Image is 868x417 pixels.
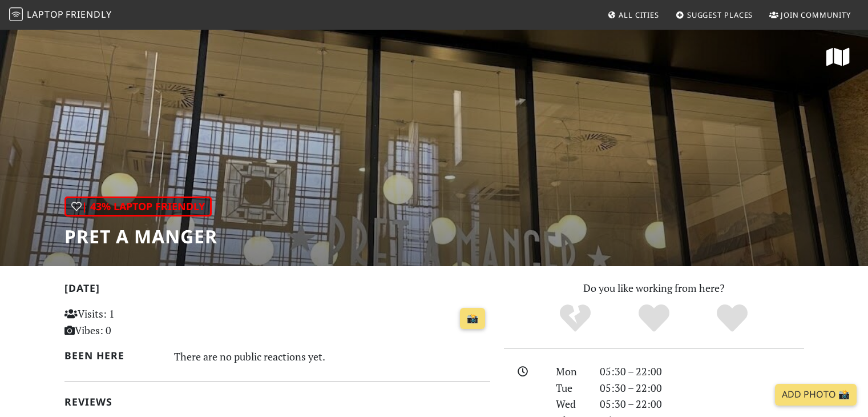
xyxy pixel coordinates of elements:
[687,10,753,20] span: Suggest Places
[549,363,592,380] div: Mon
[593,396,811,412] div: 05:30 – 22:00
[504,280,804,296] p: Do you like working from here?
[671,5,758,25] a: Suggest Places
[593,380,811,396] div: 05:30 – 22:00
[781,10,851,20] span: Join Community
[9,5,112,25] a: LaptopFriendly LaptopFriendly
[460,308,485,330] a: 📸
[765,5,855,25] a: Join Community
[27,8,64,21] span: Laptop
[64,197,212,216] div: | 43% Laptop Friendly
[64,396,490,408] h2: Reviews
[549,396,592,412] div: Wed
[66,8,111,21] span: Friendly
[64,350,161,362] h2: Been here
[603,5,664,25] a: All Cities
[775,384,857,406] a: Add Photo 📸
[536,303,615,334] div: No
[619,10,659,20] span: All Cities
[174,347,490,366] div: There are no public reactions yet.
[64,306,197,339] p: Visits: 1 Vibes: 0
[64,282,490,299] h2: [DATE]
[549,380,592,396] div: Tue
[693,303,772,334] div: Definitely!
[64,226,217,247] h1: Pret A Manger
[615,303,693,334] div: Yes
[593,363,811,380] div: 05:30 – 22:00
[9,7,23,21] img: LaptopFriendly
